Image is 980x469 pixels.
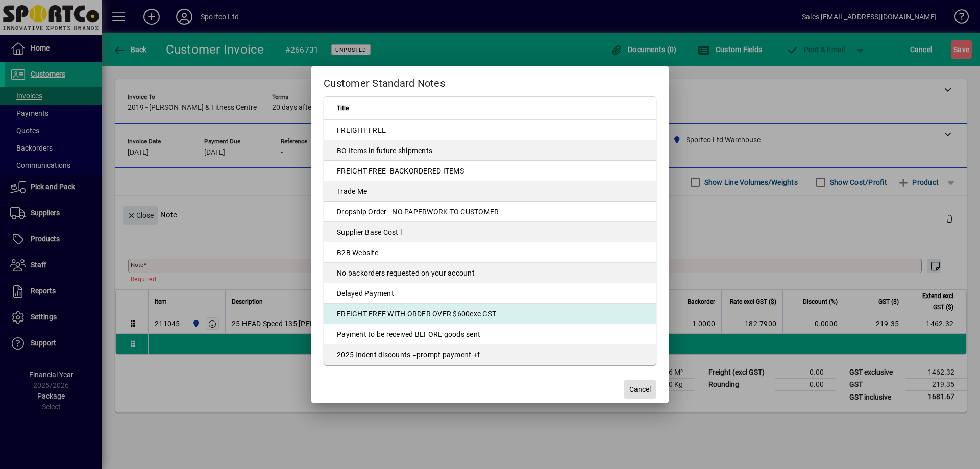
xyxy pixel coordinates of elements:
span: Title [337,103,349,114]
td: FREIGHT FREE [324,120,656,140]
td: Trade Me [324,181,656,202]
button: Cancel [624,380,656,399]
td: Delayed Payment [324,283,656,304]
td: Supplier Base Cost l [324,222,656,242]
td: No backorders requested on your account [324,263,656,283]
td: FREIGHT FREE- BACKORDERED ITEMS [324,161,656,181]
td: Payment to be received BEFORE goods sent [324,324,656,344]
td: FREIGHT FREE WITH ORDER OVER $600exc GST [324,304,656,324]
td: 2025 Indent discounts =prompt payment +f [324,344,656,365]
td: B2B Website [324,242,656,263]
td: BO Items in future shipments [324,140,656,161]
h2: Customer Standard Notes [311,66,669,96]
span: Cancel [629,384,651,395]
td: Dropship Order - NO PAPERWORK TO CUSTOMER [324,202,656,222]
